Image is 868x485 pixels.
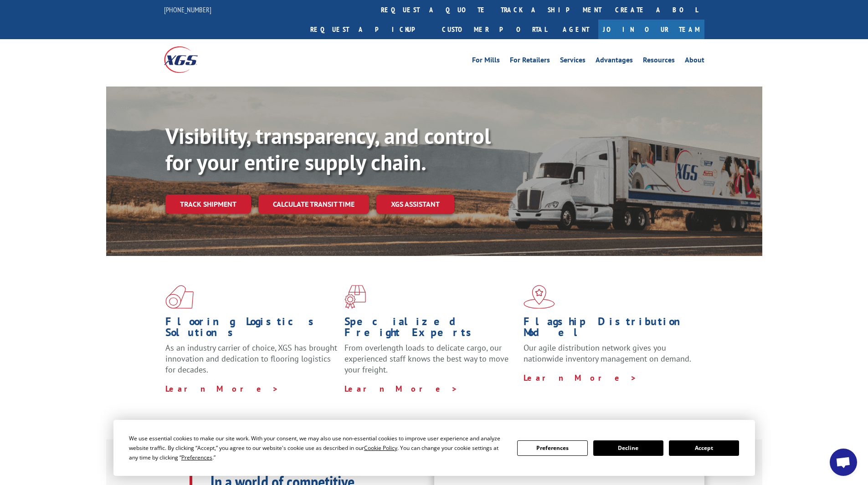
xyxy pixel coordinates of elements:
span: As an industry carrier of choice, XGS has brought innovation and dedication to flooring logistics... [165,342,337,375]
span: Preferences [181,454,212,461]
a: XGS ASSISTANT [376,194,454,214]
button: Preferences [517,440,587,456]
div: Cookie Consent Prompt [113,420,755,476]
a: For Mills [472,56,500,66]
div: We use essential cookies to make our site work. With your consent, we may also use non-essential ... [129,434,506,462]
a: [PHONE_NUMBER] [164,5,211,14]
a: Learn More > [344,383,458,394]
a: Advantages [596,56,633,66]
span: Cookie Policy [364,444,397,452]
button: Decline [593,440,663,456]
a: Learn More > [524,373,637,383]
a: Resources [643,56,675,66]
a: Services [560,56,586,66]
img: xgs-icon-flagship-distribution-model-red [524,285,555,309]
h1: Flooring Logistics Solutions [165,316,338,342]
a: Customer Portal [435,20,554,39]
p: From overlength loads to delicate cargo, our experienced staff knows the best way to move your fr... [344,342,517,383]
a: Track shipment [165,194,251,214]
a: Calculate transit time [258,194,369,214]
a: About [685,56,704,66]
h1: Specialized Freight Experts [344,316,517,342]
span: Our agile distribution network gives you nationwide inventory management on demand. [524,342,691,364]
b: Visibility, transparency, and control for your entire supply chain. [165,122,491,176]
a: Join Our Team [598,20,704,39]
img: xgs-icon-focused-on-flooring-red [344,285,366,309]
button: Accept [669,440,739,456]
a: Learn More > [165,383,279,394]
img: xgs-icon-total-supply-chain-intelligence-red [165,285,194,309]
div: Open chat [830,449,857,476]
a: For Retailers [510,56,550,66]
a: Agent [554,20,598,39]
h1: Flagship Distribution Model [524,316,696,342]
a: Request a pickup [303,20,435,39]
